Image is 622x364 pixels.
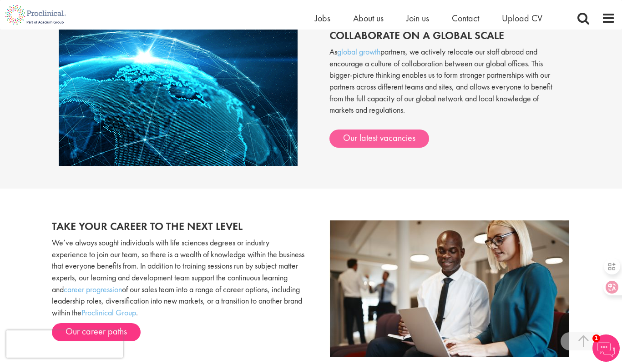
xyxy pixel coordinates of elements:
[6,330,123,358] iframe: reCAPTCHA
[329,130,429,148] a: Our latest vacancies
[329,30,564,41] h2: Collaborate on a global scale
[81,307,136,318] a: Proclinical Group
[353,12,384,24] a: About us
[52,323,141,341] a: Our career paths
[592,334,620,362] img: Chatbot
[315,12,330,24] a: Jobs
[502,12,542,24] a: Upload CV
[52,237,304,319] p: We’ve always sought individuals with life sciences degrees or industry experience to join our tea...
[329,46,564,125] p: As partners, we actively relocate our staff abroad and encourage a culture of collaboration betwe...
[52,220,304,232] h2: Take your career to the next level
[592,334,600,342] span: 1
[64,284,122,294] a: career progression
[337,46,380,57] a: global growth
[406,12,429,24] a: Join us
[452,12,479,24] a: Contact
